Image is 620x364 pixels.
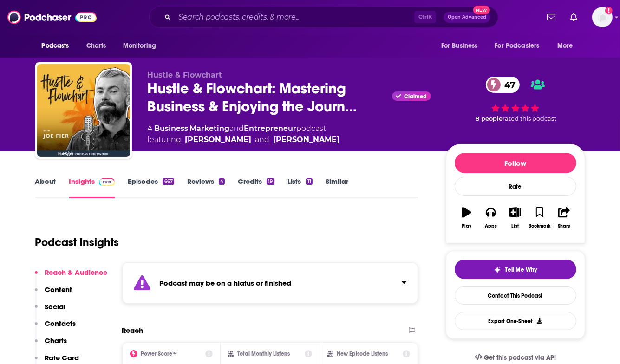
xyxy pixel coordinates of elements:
[175,10,414,25] input: Search podcasts, credits, & more...
[185,134,252,145] a: Matt Wolfe
[149,6,498,28] div: Search podcasts, credits, & more...
[35,336,67,353] button: Charts
[557,39,573,52] span: More
[122,326,144,335] h2: Reach
[189,124,190,133] span: ,
[219,178,225,185] div: 4
[503,115,556,122] span: rated this podcast
[512,223,519,229] div: List
[45,268,108,277] p: Reach & Audience
[405,94,427,99] span: Claimed
[35,37,81,55] button: open menu
[489,37,553,55] button: open menu
[148,123,340,145] div: A podcast
[42,39,69,52] span: Podcasts
[455,153,576,173] button: Follow
[45,336,67,345] p: Charts
[86,39,106,52] span: Charts
[529,223,550,229] div: Bookmark
[605,7,613,14] svg: Add a profile image
[448,15,486,19] span: Open Advanced
[592,7,613,27] img: User Profile
[80,37,112,55] a: Charts
[414,11,436,23] span: Ctrl K
[238,177,274,198] a: Credits19
[148,71,222,79] span: Hustle & Flowchart
[69,177,115,198] a: InsightsPodchaser Pro
[444,12,490,23] button: Open AdvancedNew
[7,8,97,26] img: Podchaser - Follow, Share and Rate Podcasts
[163,178,174,185] div: 667
[122,262,418,304] section: Click to expand status details
[592,7,613,27] span: Logged in as megcassidy
[455,201,479,234] button: Play
[45,302,66,311] p: Social
[558,223,570,229] div: Share
[117,37,168,55] button: open menu
[337,351,388,357] h2: New Episode Listens
[35,302,66,319] button: Social
[462,223,471,229] div: Play
[306,178,313,185] div: 11
[155,124,189,133] a: Business
[479,201,503,234] button: Apps
[255,134,270,145] span: and
[435,37,489,55] button: open menu
[35,268,108,285] button: Reach & Audience
[473,6,490,14] span: New
[486,77,520,93] a: 47
[123,39,156,52] span: Monitoring
[551,37,585,55] button: open menu
[455,286,576,305] a: Contact This Podcast
[455,260,576,279] button: tell me why sparkleTell Me Why
[35,285,72,302] button: Content
[455,177,576,196] div: Rate
[446,71,585,129] div: 47 8 peoplerated this podcast
[35,177,56,198] a: About
[495,77,520,93] span: 47
[141,351,177,357] h2: Power Score™
[160,279,292,287] strong: Podcast may be on a hiatus or finished
[267,178,274,185] div: 19
[45,285,72,294] p: Content
[552,201,576,234] button: Share
[287,177,313,198] a: Lists11
[592,7,613,27] button: Show profile menu
[128,177,174,198] a: Episodes667
[485,223,497,229] div: Apps
[543,9,559,25] a: Show notifications dropdown
[230,124,244,133] span: and
[567,9,581,25] a: Show notifications dropdown
[237,351,290,357] h2: Total Monthly Listens
[244,124,297,133] a: Entrepreneur
[35,235,119,249] h1: Podcast Insights
[190,124,230,133] a: Marketing
[148,134,340,145] span: featuring
[441,39,478,52] span: For Business
[326,177,348,198] a: Similar
[274,134,340,145] a: Joe Fier
[45,353,79,362] p: Rate Card
[455,312,576,330] button: Export One-Sheet
[187,177,225,198] a: Reviews4
[45,319,76,328] p: Contacts
[99,178,115,186] img: Podchaser Pro
[37,64,130,157] img: Hustle & Flowchart: Mastering Business & Enjoying the Journey
[505,266,537,273] span: Tell Me Why
[503,201,527,234] button: List
[495,39,540,52] span: For Podcasters
[35,319,76,336] button: Contacts
[528,201,552,234] button: Bookmark
[494,266,501,273] img: tell me why sparkle
[476,115,503,122] span: 8 people
[484,354,556,362] span: Get this podcast via API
